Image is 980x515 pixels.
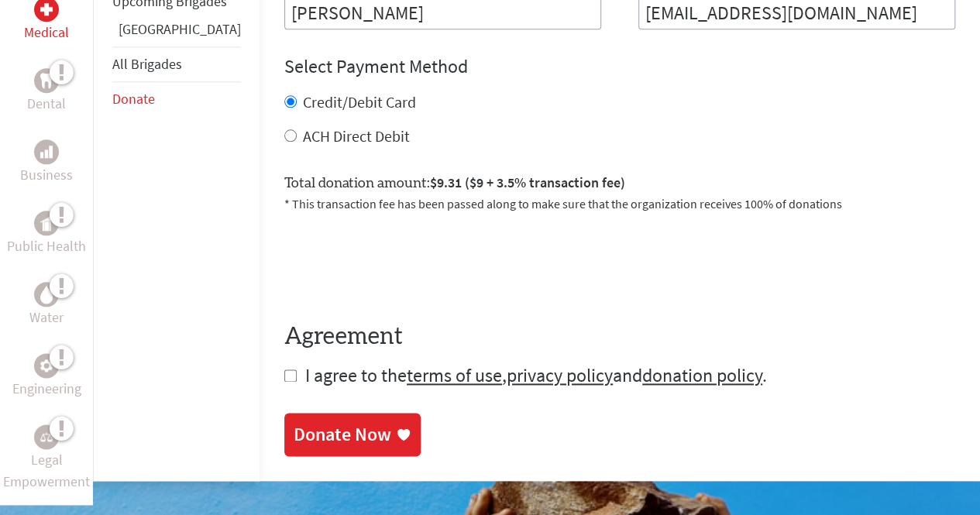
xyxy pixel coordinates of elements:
p: Business [20,164,73,186]
p: Dental [27,93,66,115]
span: $9.31 ($9 + 3.5% transaction fee) [430,173,625,191]
img: Business [40,146,53,158]
p: Public Health [7,235,86,257]
a: terms of use [407,363,502,387]
label: Credit/Debit Card [303,92,416,112]
p: Medical [24,22,69,43]
img: Legal Empowerment [40,432,53,441]
iframe: reCAPTCHA [284,232,520,292]
a: All Brigades [112,55,182,73]
h4: Select Payment Method [284,54,955,79]
a: [GEOGRAPHIC_DATA] [119,20,241,38]
li: All Brigades [112,46,241,82]
a: Public HealthPublic Health [7,211,86,257]
label: ACH Direct Debit [303,126,410,146]
p: Engineering [12,378,81,400]
a: WaterWater [29,282,64,328]
p: Legal Empowerment [3,449,90,493]
a: BusinessBusiness [20,139,73,186]
li: Panama [112,19,241,46]
p: * This transaction fee has been passed along to make sure that the organization receives 100% of ... [284,194,955,213]
img: Engineering [40,359,53,372]
img: Dental [40,74,53,88]
p: Water [29,307,64,328]
img: Public Health [40,215,53,231]
div: Donate Now [294,422,391,447]
a: privacy policy [507,363,613,387]
div: Water [34,282,59,307]
a: Donate [112,90,155,108]
li: Donate [112,82,241,116]
a: donation policy [642,363,762,387]
a: DentalDental [27,68,66,115]
div: Business [34,139,59,164]
img: Water [40,286,53,304]
div: Legal Empowerment [34,424,59,449]
h4: Agreement [284,323,955,351]
img: Medical [40,3,53,15]
a: Legal EmpowermentLegal Empowerment [3,424,90,493]
a: EngineeringEngineering [12,353,81,400]
div: Public Health [34,211,59,235]
span: I agree to the , and . [305,363,767,387]
div: Engineering [34,353,59,378]
a: Donate Now [284,413,421,456]
label: Total donation amount: [284,172,625,194]
div: Dental [34,68,59,93]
